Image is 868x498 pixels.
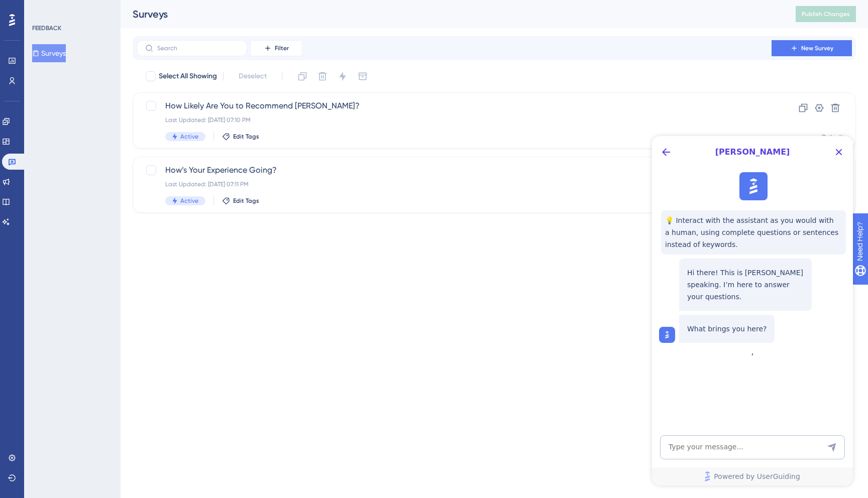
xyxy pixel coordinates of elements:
span: Filter [275,44,289,52]
div: Last Updated: [DATE] 07:10 PM [165,116,743,124]
button: Filter [251,40,301,56]
div: Last Updated: [DATE] 07:11 PM [165,180,743,188]
span: Deselect [239,70,267,82]
button: Deselect [230,67,276,85]
span: Select All Showing [159,70,217,82]
iframe: UserGuiding AI Assistant [652,136,853,485]
span: How Likely Are You to Recommend [PERSON_NAME]? [165,100,743,112]
input: Search [157,45,239,52]
span: Edit Tags [233,197,259,205]
span: How’s Your Experience Going? [165,164,743,176]
button: Publish Changes [796,6,856,22]
span: Need Help? [24,3,63,15]
span: Active [180,133,198,141]
div: Default [822,133,843,141]
span: Publish Changes [802,10,850,18]
button: Edit Tags [222,133,259,141]
span: Active [180,197,198,205]
div: Surveys [133,7,771,21]
span: New Survey [801,44,833,52]
button: New Survey [772,40,852,56]
button: Edit Tags [222,197,259,205]
span: Edit Tags [233,133,259,141]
